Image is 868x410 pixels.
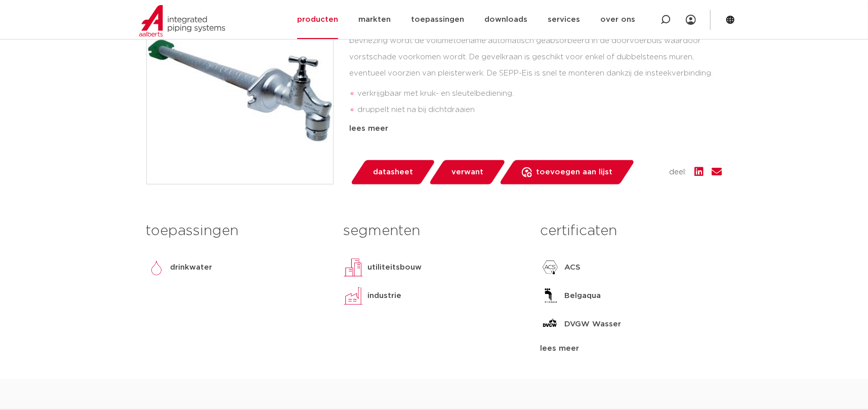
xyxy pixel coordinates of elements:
div: De SEPP-Eis is een vorstbestendige gevelkraan die niet nadruppelt bij het dichtdraaien. Bij bevri... [350,17,722,119]
p: ACS [564,262,581,274]
a: datasheet [350,160,436,184]
p: industrie [367,290,401,302]
span: deel: [670,166,687,178]
img: DVGW Wasser [540,314,560,334]
div: lees meer [350,123,722,135]
li: druppelt niet na bij dichtdraaien [358,102,722,118]
p: Belgaqua [564,290,601,302]
h3: segmenten [343,221,525,241]
img: Belgaqua [540,286,560,306]
div: lees meer [540,343,722,355]
img: utiliteitsbouw [343,257,363,278]
a: verwant [428,160,506,184]
li: eenvoudige en snelle montage dankzij insteekverbinding [358,118,722,134]
li: verkrijgbaar met kruk- en sleutelbediening. [358,86,722,102]
span: toevoegen aan lijst [536,164,612,180]
img: drinkwater [146,257,167,278]
p: utiliteitsbouw [367,262,422,274]
p: DVGW Wasser [564,318,621,330]
span: datasheet [373,164,413,180]
img: ACS [540,257,560,278]
h3: certificaten [540,221,722,241]
h3: toepassingen [146,221,328,241]
p: drinkwater [171,262,213,274]
span: verwant [451,164,483,180]
img: industrie [343,286,363,306]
